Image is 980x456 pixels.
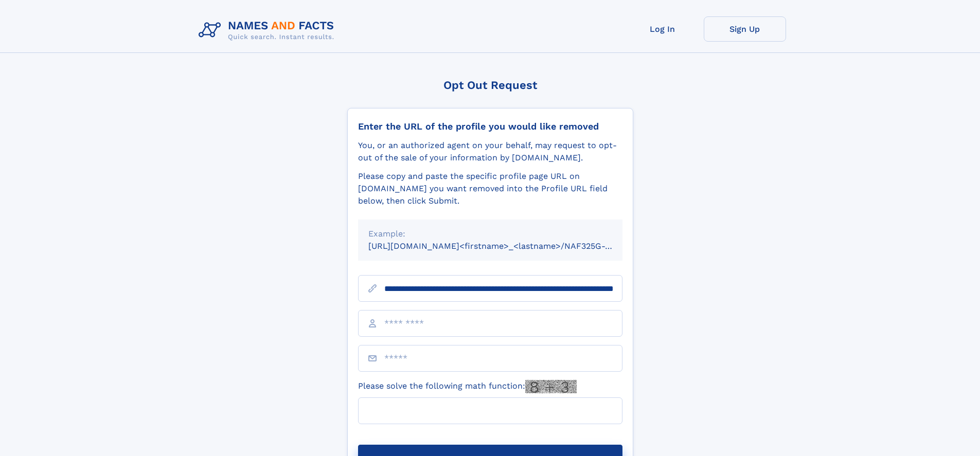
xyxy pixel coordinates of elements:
[358,380,577,393] label: Please solve the following math function:
[368,241,642,251] small: [URL][DOMAIN_NAME]<firstname>_<lastname>/NAF325G-xxxxxxxx
[358,121,622,132] div: Enter the URL of the profile you would like removed
[368,228,612,240] div: Example:
[621,16,704,42] a: Log In
[358,139,622,164] div: You, or an authorized agent on your behalf, may request to opt-out of the sale of your informatio...
[194,16,343,44] img: Logo Names and Facts
[704,16,786,42] a: Sign Up
[347,79,633,92] div: Opt Out Request
[358,170,622,207] div: Please copy and paste the specific profile page URL on [DOMAIN_NAME] you want removed into the Pr...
